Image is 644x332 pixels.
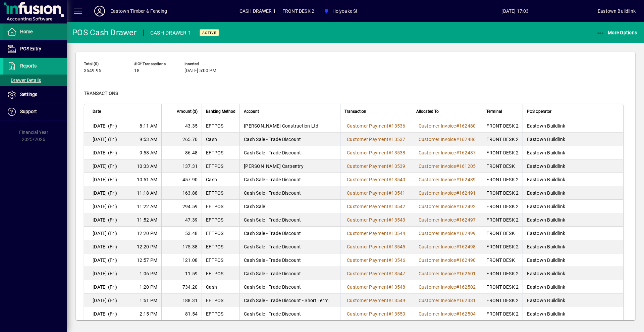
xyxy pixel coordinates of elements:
span: [DATE] (Fri) [93,270,117,277]
span: Customer Invoice [419,244,456,249]
span: Account [244,108,259,115]
a: Customer Invoice#162492 [416,203,478,210]
span: Customer Invoice [419,271,456,276]
td: Cash Sale - Trade Discount [239,307,340,321]
td: FRONT DESK [482,227,523,240]
a: Customer Payment#13545 [344,243,408,250]
span: Customer Invoice [419,231,456,236]
span: # of Transactions [134,62,174,66]
span: 162502 [459,284,476,290]
span: 1:20 PM [140,284,157,290]
a: Customer Payment#13539 [344,162,408,170]
span: # [388,204,391,209]
span: Transaction [344,108,366,115]
td: 188.31 [161,294,202,307]
td: 734.20 [161,280,202,294]
span: 13548 [391,284,405,290]
span: # [388,177,391,182]
span: [DATE] (Fri) [93,149,117,156]
a: Customer Invoice#162487 [416,149,478,156]
a: Customer Invoice#162498 [416,243,478,250]
td: EFTPOS [202,253,239,267]
td: [PERSON_NAME] Carpentry [239,159,340,173]
span: 13537 [391,137,405,142]
span: 13543 [391,217,405,223]
span: Customer Payment [347,190,388,196]
span: Customer Payment [347,137,388,142]
a: Customer Invoice#162502 [416,283,478,291]
span: # [456,123,459,129]
a: Customer Invoice#162501 [416,270,478,277]
span: Customer Payment [347,217,388,223]
span: 13542 [391,204,405,209]
a: Customer Invoice#162504 [416,310,478,318]
span: # [456,150,459,155]
td: EFTPOS [202,227,239,240]
span: 13546 [391,257,405,263]
td: 43.35 [161,119,202,133]
td: EFTPOS [202,267,239,280]
td: Eastown Buildlink [523,294,623,307]
td: Eastown Buildlink [523,280,623,294]
td: EFTPOS [202,213,239,227]
span: 8:11 AM [140,123,157,129]
a: Customer Payment#13537 [344,136,408,143]
span: Terminal [486,108,502,115]
td: EFTPOS [202,240,239,253]
span: Customer Payment [347,150,388,155]
span: 161205 [459,163,476,169]
a: Customer Invoice#162490 [416,256,478,264]
a: Customer Payment#13546 [344,256,408,264]
span: Allocated To [416,108,439,115]
td: EFTPOS [202,307,239,321]
td: Eastown Buildlink [523,159,623,173]
td: EFTPOS [202,186,239,200]
span: 12:20 PM [137,230,157,237]
a: Customer Invoice#162499 [416,230,478,237]
a: Customer Invoice#162486 [416,136,478,143]
span: 13540 [391,177,405,182]
td: Eastown Buildlink [523,253,623,267]
span: 2:15 PM [140,311,157,317]
span: Holyoake St [332,6,358,16]
td: EFTPOS [202,146,239,159]
span: Amount ($) [177,108,198,115]
td: Cash Sale - Trade Discount [239,186,340,200]
span: Settings [20,92,37,97]
td: FRONT DESK 2 [482,240,523,253]
td: FRONT DESK 2 [482,280,523,294]
span: Customer Payment [347,257,388,263]
span: FRONT DESK 2 [282,6,314,16]
span: 10:33 AM [137,163,157,170]
td: Cash [202,173,239,186]
a: Customer Payment#13536 [344,122,408,130]
td: Eastown Buildlink [523,267,623,280]
span: [DATE] 5:00 PM [184,68,216,74]
span: [DATE] (Fri) [93,136,117,143]
span: Customer Payment [347,204,388,209]
span: # [388,298,391,303]
a: Customer Payment#13550 [344,310,408,318]
td: FRONT DESK 2 [482,307,523,321]
a: Customer Invoice#161205 [416,162,478,170]
span: 13549 [391,298,405,303]
span: [DATE] (Fri) [93,257,117,264]
td: [PERSON_NAME] Construction Ltd [239,119,340,133]
td: Cash Sale - Trade Discount [239,213,340,227]
span: 162487 [459,150,476,155]
td: Eastown Buildlink [523,307,623,321]
span: More Options [596,30,637,35]
span: Customer Invoice [419,298,456,303]
span: # [456,163,459,169]
span: # [456,244,459,249]
td: FRONT DESK 2 [482,294,523,307]
span: 12:57 PM [137,257,157,264]
span: 9:53 AM [140,136,157,143]
span: # [388,284,391,290]
span: 13547 [391,271,405,276]
a: Customer Invoice#162489 [416,176,478,183]
span: # [388,150,391,155]
span: 11:22 AM [137,203,157,210]
span: Customer Invoice [419,284,456,290]
td: 47.39 [161,213,202,227]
